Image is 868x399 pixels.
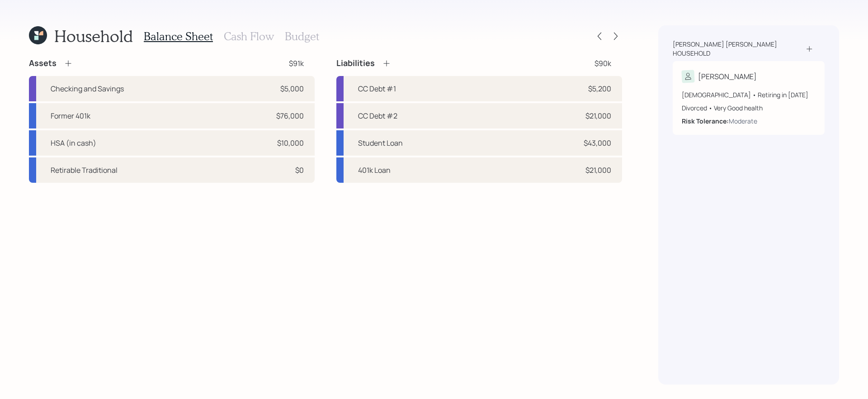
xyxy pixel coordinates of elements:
[594,58,611,69] div: $90k
[729,116,757,126] div: Moderate
[277,138,304,148] div: $10,000
[584,138,611,148] div: $43,000
[682,117,729,125] b: Risk Tolerance:
[51,165,118,176] div: Retirable Traditional
[336,58,375,68] h4: Liabilities
[276,110,304,121] div: $76,000
[682,90,816,100] div: [DEMOGRAPHIC_DATA] • Retiring in [DATE]
[285,30,319,43] h3: Budget
[585,165,611,176] div: $21,000
[51,83,124,94] div: Checking and Savings
[673,40,805,57] div: [PERSON_NAME] [PERSON_NAME] household
[585,110,611,121] div: $21,000
[29,58,57,68] h4: Assets
[358,138,403,148] div: Student Loan
[289,58,304,69] div: $91k
[54,26,133,46] h1: Household
[295,165,304,176] div: $0
[51,138,96,148] div: HSA (in cash)
[358,165,391,176] div: 401k Loan
[358,83,396,94] div: CC Debt #1
[144,30,213,43] h3: Balance Sheet
[588,83,611,94] div: $5,200
[51,110,90,121] div: Former 401k
[224,30,274,43] h3: Cash Flow
[682,103,816,113] div: Divorced • Very Good health
[280,83,304,94] div: $5,000
[358,110,397,121] div: CC Debt #2
[698,71,757,82] div: [PERSON_NAME]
